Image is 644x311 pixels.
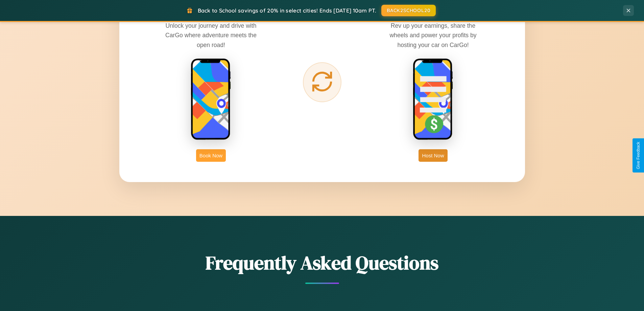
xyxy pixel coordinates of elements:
span: Back to School savings of 20% in select cities! Ends [DATE] 10am PT. [198,7,376,14]
button: Host Now [419,149,447,162]
p: Rev up your earnings, share the wheels and power your profits by hosting your car on CarGo! [382,21,484,49]
button: BACK2SCHOOL20 [381,5,436,16]
h2: Frequently Asked Questions [119,250,525,276]
img: rent phone [191,58,231,141]
div: Give Feedback [636,142,641,169]
button: Book Now [196,149,226,162]
p: Unlock your journey and drive with CarGo where adventure meets the open road! [160,21,262,49]
img: host phone [413,58,453,141]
